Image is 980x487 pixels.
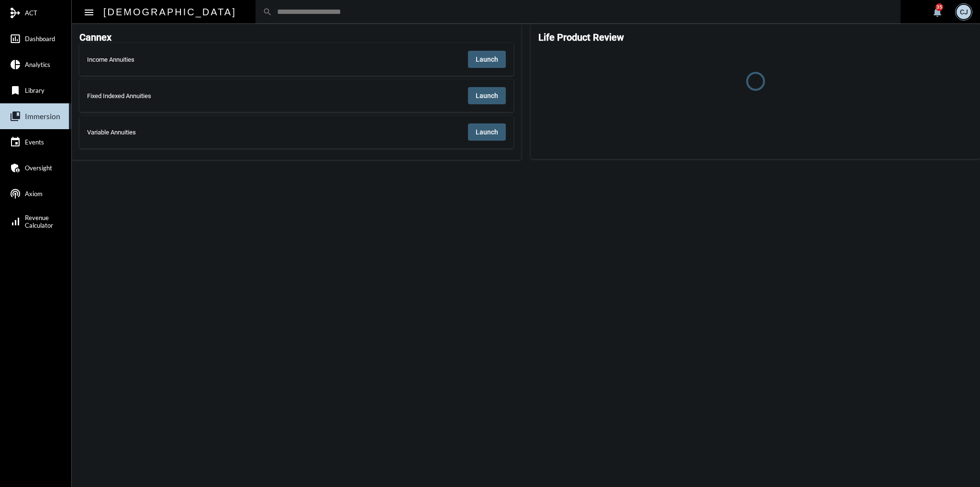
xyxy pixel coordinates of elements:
[538,32,624,43] h2: Life Product Review
[468,87,506,104] button: Launch
[25,61,50,68] span: Analytics
[79,32,111,43] h2: Cannex
[87,129,246,136] div: Variable Annuities
[103,4,236,20] h2: [DEMOGRAPHIC_DATA]
[263,7,272,17] mat-icon: search
[10,162,21,174] mat-icon: admin_panel_settings
[25,9,37,17] span: ACT
[957,5,971,19] div: CJ
[83,7,95,18] mat-icon: Side nav toggle icon
[25,214,53,229] span: Revenue Calculator
[10,33,21,44] mat-icon: insert_chart_outlined
[25,138,44,146] span: Events
[25,164,52,172] span: Oversight
[476,55,498,63] span: Launch
[87,92,257,100] div: Fixed Indexed Annuities
[468,123,506,141] button: Launch
[10,188,21,199] mat-icon: podcasts
[10,85,21,96] mat-icon: bookmark
[468,51,506,68] button: Launch
[10,136,21,148] mat-icon: event
[935,3,943,11] div: 35
[476,92,498,100] span: Launch
[10,59,21,70] mat-icon: pie_chart
[79,2,99,22] button: Toggle sidenav
[87,56,245,63] div: Income Annuities
[25,35,55,43] span: Dashboard
[932,6,943,18] mat-icon: notifications
[25,190,43,198] span: Axiom
[10,7,21,19] mat-icon: mediation
[10,111,21,122] mat-icon: collections_bookmark
[25,87,45,94] span: Library
[25,112,60,121] span: Immersion
[10,216,21,227] mat-icon: signal_cellular_alt
[476,128,498,136] span: Launch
